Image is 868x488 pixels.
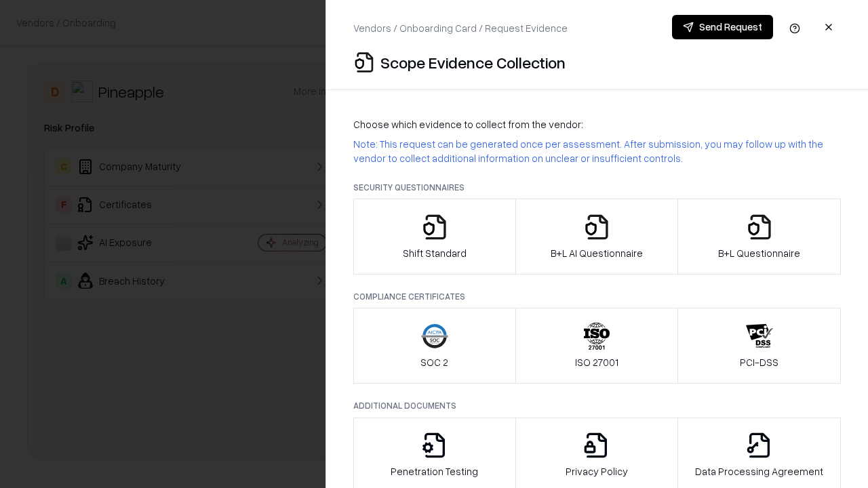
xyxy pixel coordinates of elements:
button: B+L AI Questionnaire [515,199,679,274]
button: Shift Standard [353,199,516,274]
p: Vendors / Onboarding Card / Request Evidence [353,21,568,35]
p: Data Processing Agreement [695,464,823,479]
p: Additional Documents [353,400,841,411]
p: Penetration Testing [391,464,478,479]
button: PCI-DSS [677,308,841,384]
p: Note: This request can be generated once per assessment. After submission, you may follow up with... [353,137,841,165]
p: B+L Questionnaire [718,246,800,260]
p: ISO 27001 [575,355,618,369]
p: B+L AI Questionnaire [551,246,643,260]
p: Compliance Certificates [353,291,841,302]
p: Choose which evidence to collect from the vendor: [353,117,841,131]
button: ISO 27001 [515,308,679,384]
p: SOC 2 [420,355,448,369]
button: Send Request [672,15,773,39]
p: Shift Standard [403,246,467,260]
p: PCI-DSS [740,355,778,369]
p: Privacy Policy [566,464,628,479]
button: B+L Questionnaire [677,199,841,274]
p: Scope Evidence Collection [380,52,566,73]
p: Security Questionnaires [353,182,841,193]
button: SOC 2 [353,308,516,384]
